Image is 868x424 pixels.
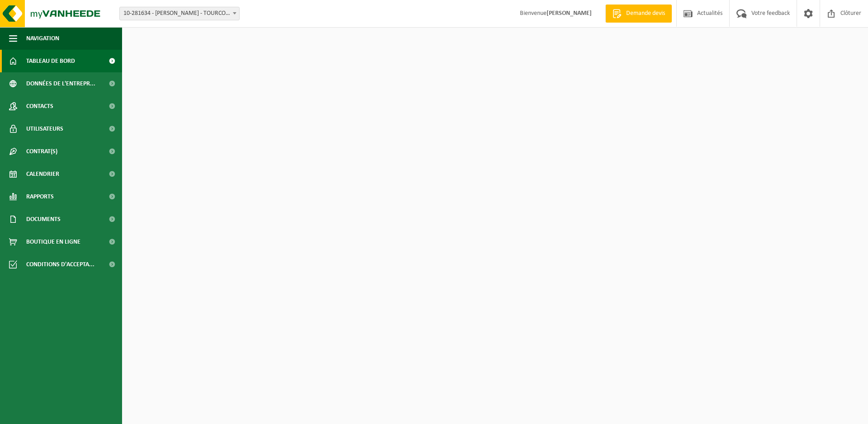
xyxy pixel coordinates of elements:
span: Données de l'entrepr... [26,72,95,95]
a: Demande devis [605,5,672,23]
span: Utilisateurs [26,118,63,140]
span: Demande devis [624,9,667,18]
span: Calendrier [26,163,59,185]
span: Contrat(s) [26,140,57,163]
strong: [PERSON_NAME] [547,10,592,17]
span: Tableau de bord [26,50,75,72]
span: Boutique en ligne [26,231,80,253]
span: Documents [26,208,61,231]
span: 10-281634 - DEWILDE SAS - TOURCOING [120,7,239,20]
span: Navigation [26,27,59,50]
span: Rapports [26,185,54,208]
span: 10-281634 - DEWILDE SAS - TOURCOING [119,7,240,20]
span: Contacts [26,95,53,118]
span: Conditions d'accepta... [26,253,94,276]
